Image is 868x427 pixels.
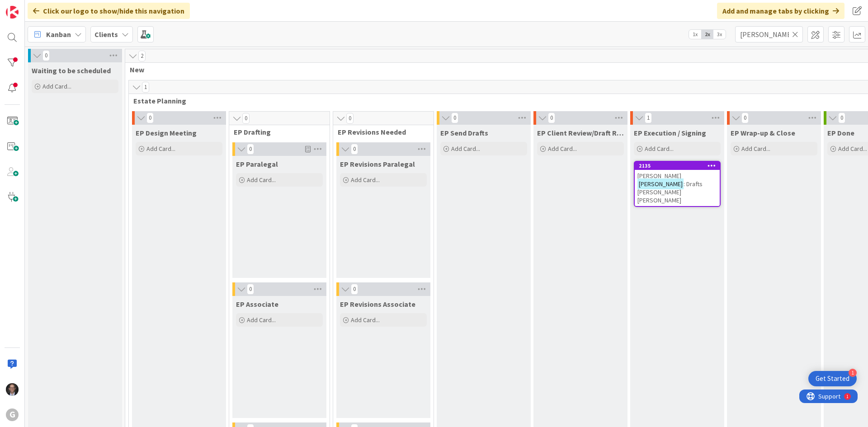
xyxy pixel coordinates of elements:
[346,113,354,124] span: 0
[741,145,770,153] span: Add Card...
[247,316,276,324] span: Add Card...
[6,383,19,396] img: JT
[827,128,854,137] span: EP Done
[351,144,358,155] span: 0
[717,3,844,19] div: Add and manage tabs by clicking
[142,82,149,93] span: 1
[838,145,867,153] span: Add Card...
[637,178,684,189] mark: [PERSON_NAME]
[635,162,720,170] div: 2135
[46,29,71,40] span: Kanban
[701,30,713,39] span: 2x
[6,408,19,421] div: G
[639,163,720,169] div: 2135
[247,284,254,295] span: 0
[247,176,276,184] span: Add Card...
[340,300,415,309] span: EP Revisions Associate
[28,3,190,19] div: Click our logo to show/hide this navigation
[351,316,380,324] span: Add Card...
[637,180,703,204] span: : Drafts [PERSON_NAME] [PERSON_NAME]
[713,30,726,39] span: 3x
[451,145,480,153] span: Add Card...
[548,113,555,123] span: 0
[741,113,749,123] span: 0
[32,66,111,75] span: Waiting to be scheduled
[838,113,845,123] span: 0
[146,113,154,123] span: 0
[236,160,278,169] span: EP Paralegal
[849,369,857,377] div: 1
[242,113,250,124] span: 0
[42,50,50,61] span: 0
[138,51,146,61] span: 2
[236,300,278,309] span: EP Associate
[42,82,71,90] span: Add Card...
[146,145,175,153] span: Add Card...
[731,128,795,137] span: EP Wrap-up & Close
[234,127,318,136] span: EP Drafting
[635,162,720,206] div: 2135[PERSON_NAME][PERSON_NAME]: Drafts [PERSON_NAME] [PERSON_NAME]
[351,284,358,295] span: 0
[548,145,577,153] span: Add Card...
[247,144,254,155] span: 0
[440,128,488,137] span: EP Send Drafts
[735,26,803,42] input: Quick Filter...
[645,113,652,123] span: 1
[689,30,701,39] span: 1x
[451,113,458,123] span: 0
[136,128,197,137] span: EP Design Meeting
[340,160,415,169] span: EP Revisions Paralegal
[94,30,118,39] b: Clients
[338,127,422,136] span: EP Revisions Needed
[816,374,849,383] div: Get Started
[351,176,380,184] span: Add Card...
[537,128,624,137] span: EP Client Review/Draft Review Meeting
[808,371,857,386] div: Open Get Started checklist, remaining modules: 1
[634,128,706,137] span: EP Execution / Signing
[634,161,721,207] a: 2135[PERSON_NAME][PERSON_NAME]: Drafts [PERSON_NAME] [PERSON_NAME]
[19,1,41,12] span: Support
[645,145,674,153] span: Add Card...
[6,6,19,19] img: Visit kanbanzone.com
[47,4,49,11] div: 1
[637,172,681,180] span: [PERSON_NAME]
